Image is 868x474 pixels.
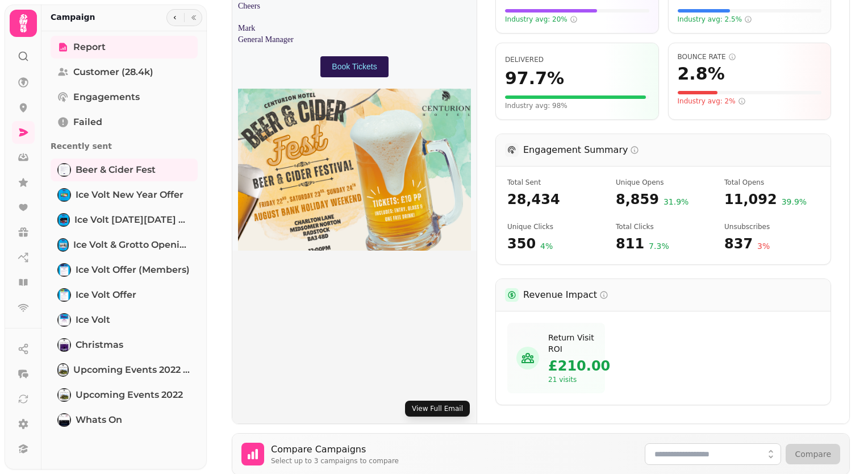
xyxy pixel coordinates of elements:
h4: Estimated revenue from recipients who visited your venue after receiving this campaign [548,332,610,355]
img: Christmas [59,339,70,351]
span: visits [559,375,577,384]
img: Ice Volt Offer [59,289,70,301]
span: 3 % [757,240,770,253]
h3: Compare Campaigns [271,443,399,456]
span: Bounce Rate [678,52,822,61]
a: Ice Volt & Grotto Opening 2024Ice Volt & Grotto Opening 2024 [51,234,198,256]
span: 97.7 % [505,68,564,89]
span: Total number of link clicks (includes multiple clicks by the same recipient) [616,222,711,231]
span: 2.8 % [678,64,725,84]
div: Visual representation of your delivery rate (97.7%). The fuller the bar, the better. [505,95,649,99]
span: 7.3 % [649,240,669,253]
span: 31.9 % [663,196,688,209]
a: Upcoming Events 2022Upcoming Events 2022 [51,384,198,406]
h3: Engagement Summary [523,143,639,157]
a: Ice Volt Black Friday OfferIce Volt [DATE][DATE] Offer [51,209,198,231]
span: 21 [548,375,557,384]
span: 39.9 % [782,196,807,209]
span: £210.00 [548,357,610,375]
a: Ice Volt Offer (members)Ice Volt Offer (members) [51,259,198,281]
a: Ice VoltIce Volt [51,309,198,331]
h2: Campaign [51,11,95,23]
span: Whats on [76,413,122,427]
p: Select up to 3 campaigns to compare [271,456,399,465]
img: Upcoming Events 2022 [59,389,70,401]
span: Number of recipients who chose to unsubscribe after receiving this campaign. LOWER is better - th... [724,222,819,231]
span: Your delivery rate is below the industry average of 98%. Consider cleaning your email list. [505,101,567,110]
img: Beer & Cider Fest [59,164,70,176]
img: Ice Volt New Year Offer [59,189,70,201]
button: Compare [786,444,840,464]
span: Total number of emails attempted to be sent in this campaign [507,178,602,187]
a: Failed [51,111,198,134]
a: Upcoming Events 2022 [clone]Upcoming Events 2022 [clone] [51,359,198,381]
img: Upcoming Events 2022 [clone] [59,364,68,376]
a: ChristmasChristmas [51,334,198,356]
div: Visual representation of your bounce rate (2.8%). For bounce rate, LOWER is better. The bar is re... [678,91,822,94]
img: Ice Volt [59,314,70,326]
span: Number of unique recipients who opened the email at least once [616,178,711,187]
button: View Full Email [405,401,470,417]
span: 28,434 [507,190,602,209]
span: Christmas [76,338,123,352]
span: Compare [795,450,831,459]
a: Whats onWhats on [51,409,198,431]
span: Beer & Cider Fest [76,163,156,177]
img: Ice Volt Black Friday Offer [59,214,69,226]
nav: Tabs [41,31,207,469]
div: Visual representation of your open rate (31.9%) compared to a scale of 50%. The fuller the bar, t... [505,9,649,13]
span: Total number of times emails were opened (includes multiple opens by the same recipient) [724,178,819,187]
span: Ice Volt [DATE][DATE] Offer [74,213,191,227]
img: Ice Volt & Grotto Opening 2024 [59,239,68,251]
img: Ice Volt Offer (members) [59,264,70,276]
span: 11,092 [724,190,777,209]
a: Customer (28.4k) [51,61,198,84]
a: Ice Volt New Year OfferIce Volt New Year Offer [51,184,198,206]
span: Failed [73,115,102,129]
span: Ice Volt Offer [76,288,136,302]
span: Engagements [73,90,140,104]
h3: Revenue Impact [523,288,608,302]
p: Recently sent [51,136,198,156]
span: Ice Volt & Grotto Opening 2024 [73,238,191,252]
span: 811 [616,235,644,253]
a: Ice Volt OfferIce Volt Offer [51,284,198,306]
span: 8,859 [616,190,659,209]
span: 4 % [540,240,553,253]
span: Industry avg: 2.5% [678,15,753,24]
span: Industry avg: 2% [678,97,746,106]
span: 837 [724,235,753,253]
img: Whats on [59,414,70,426]
span: Number of unique recipients who clicked a link in the email at least once [507,222,602,231]
span: Ice Volt Offer (members) [76,263,190,277]
a: Report [51,36,198,59]
span: Customer (28.4k) [73,65,153,79]
span: Report [73,40,106,54]
span: Percentage of emails that were successfully delivered to recipients' inboxes. Higher is better. [505,56,544,64]
span: 350 [507,235,536,253]
span: Upcoming Events 2022 [76,388,183,402]
span: Industry avg: 20% [505,15,578,24]
a: Beer & Cider FestBeer & Cider Fest [51,159,198,181]
span: Upcoming Events 2022 [clone] [73,363,191,377]
a: Engagements [51,86,198,109]
div: Visual representation of your click rate (7.3%) compared to a scale of 20%. The fuller the bar, t... [678,9,822,13]
span: Ice Volt [76,313,110,327]
span: Ice Volt New Year Offer [76,188,183,202]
